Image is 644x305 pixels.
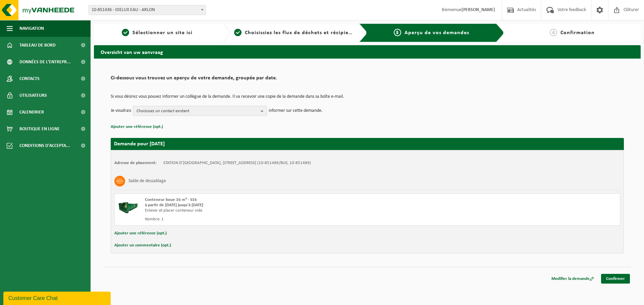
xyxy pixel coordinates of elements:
strong: Adresse de placement: [114,161,157,165]
span: Navigation [19,20,44,37]
span: Choisissiez les flux de déchets et récipients [245,30,357,35]
h2: Overzicht van uw aanvraag [94,45,641,58]
span: 10-851436 - IDELUX EAU - ARLON [89,5,206,15]
p: Si vous désirez vous pouvez informer un collègue de la demande. Il va recevoir une copie de la de... [111,94,624,99]
span: Utilisateurs [19,87,47,104]
a: 1Sélectionner un site ici [97,29,217,37]
button: Ajouter un commentaire (opt.) [114,241,171,250]
span: 1 [122,29,129,36]
p: informer sur cette demande. [269,106,323,116]
h2: Ci-dessous vous trouvez un aperçu de votre demande, groupée par date. [111,75,624,84]
img: HK-XS-16-GN-00.png [118,197,138,217]
span: Confirmation [560,30,595,35]
p: Je voudrais [111,106,131,116]
span: Aperçu de vos demandes [405,30,469,35]
a: 2Choisissiez les flux de déchets et récipients [234,29,354,37]
td: STATION D'[GEOGRAPHIC_DATA], [STREET_ADDRESS] (10-851489/BUS, 10-851489) [163,160,311,166]
span: 10-851436 - IDELUX EAU - ARLON [89,5,206,15]
iframe: chat widget [3,290,112,305]
strong: [PERSON_NAME] [462,7,495,12]
span: Sélectionner un site ici [132,30,193,35]
span: Boutique en ligne [19,121,60,137]
button: Ajouter une référence (opt.) [111,123,163,131]
button: Choisissez un contact existant [133,106,267,116]
button: Ajouter une référence (opt.) [114,229,167,238]
h3: Sable de dessablage [128,176,166,186]
div: Enlever et placer conteneur vide [145,208,394,213]
span: 4 [550,29,557,36]
span: Choisissez un contact existant [137,106,258,116]
span: Calendrier [19,104,44,121]
span: Contacts [19,70,40,87]
span: 2 [234,29,241,36]
a: Modifier la demande [546,274,599,284]
strong: à partir de [DATE] jusqu'à [DATE] [145,203,203,207]
span: 3 [394,29,401,36]
span: Tableau de bord [19,37,56,54]
div: Nombre: 1 [145,217,394,222]
strong: Demande pour [DATE] [114,141,165,147]
span: Données de l'entrepr... [19,54,71,70]
span: Conditions d'accepta... [19,137,70,154]
span: Conteneur boue 16 m³ - S16 [145,198,197,202]
a: Confirmer [601,274,630,284]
